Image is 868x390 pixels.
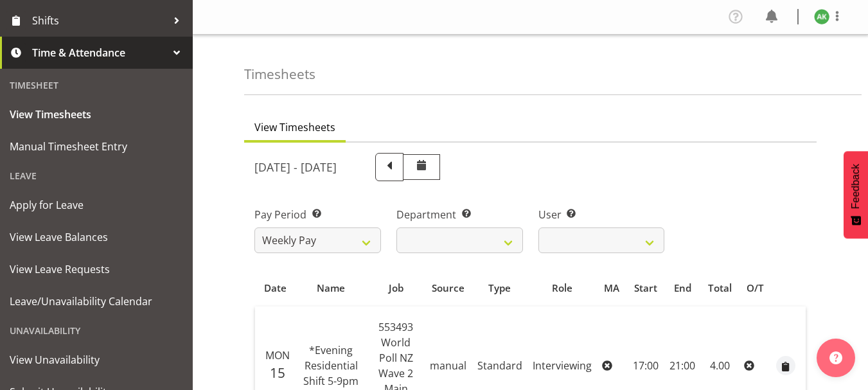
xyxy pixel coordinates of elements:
span: Shifts [32,11,167,30]
span: Interviewing [533,359,592,373]
span: Time & Attendance [32,43,167,62]
a: View Unavailability [3,344,190,376]
h5: [DATE] - [DATE] [254,160,337,174]
h4: Timesheets [244,67,315,82]
span: Role [552,281,572,296]
span: Leave/Unavailability Calendar [10,292,183,311]
span: Total [708,281,732,296]
span: Feedback [850,164,862,209]
span: View Unavailability [10,350,183,369]
label: Department [396,207,523,222]
label: User [538,207,665,222]
span: Apply for Leave [10,195,183,215]
img: amit-kumar11606.jpg [814,9,829,24]
span: View Timesheets [10,105,183,124]
div: Timesheet [3,72,190,98]
a: Apply for Leave [3,189,190,221]
div: Leave [3,163,190,189]
span: View Leave Balances [10,227,183,247]
span: MA [604,281,619,296]
span: Mon [265,348,290,362]
span: Name [317,281,345,296]
span: End [674,281,691,296]
a: View Leave Requests [3,253,190,285]
span: Date [264,281,287,296]
span: Manual Timesheet Entry [10,137,183,156]
a: View Timesheets [3,98,190,130]
span: Source [432,281,465,296]
span: View Timesheets [254,120,335,135]
button: Feedback - Show survey [844,151,868,238]
span: View Leave Requests [10,260,183,279]
img: help-xxl-2.png [829,351,842,364]
a: Manual Timesheet Entry [3,130,190,163]
span: manual [430,359,466,373]
a: Leave/Unavailability Calendar [3,285,190,317]
label: Pay Period [254,207,381,222]
span: Job [389,281,403,296]
div: Unavailability [3,317,190,344]
a: View Leave Balances [3,221,190,253]
span: Start [634,281,657,296]
span: O/T [747,281,764,296]
span: 15 [270,364,285,382]
span: Type [488,281,511,296]
span: *Evening Residential Shift 5-9pm [303,343,359,388]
